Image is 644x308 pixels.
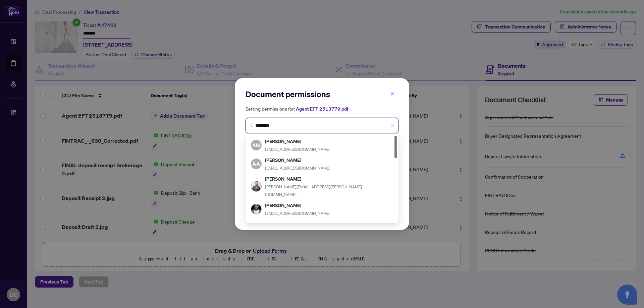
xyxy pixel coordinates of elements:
h5: [PERSON_NAME] [265,201,330,209]
span: AM [252,141,260,149]
span: [EMAIL_ADDRESS][DOMAIN_NAME] [265,147,330,152]
h5: [PERSON_NAME] [265,220,330,228]
h5: Setting permissions for: [246,105,398,113]
span: Agent EFT 2513779.pdf [296,106,348,112]
h5: [PERSON_NAME] [265,156,330,164]
span: [EMAIL_ADDRESS][DOMAIN_NAME] [265,166,330,171]
img: Profile Icon [251,181,261,191]
span: AA [252,160,260,168]
span: close [390,91,395,96]
h5: [PERSON_NAME] [265,175,393,183]
button: Open asap [617,285,637,305]
span: [EMAIL_ADDRESS][DOMAIN_NAME] [265,211,330,216]
span: [PERSON_NAME][EMAIL_ADDRESS][PERSON_NAME][DOMAIN_NAME] [265,184,362,197]
img: Profile Icon [251,204,261,214]
h5: [PERSON_NAME] [265,137,330,145]
img: search_icon [250,123,254,127]
span: close [390,123,394,127]
h2: Document permissions [246,89,398,100]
